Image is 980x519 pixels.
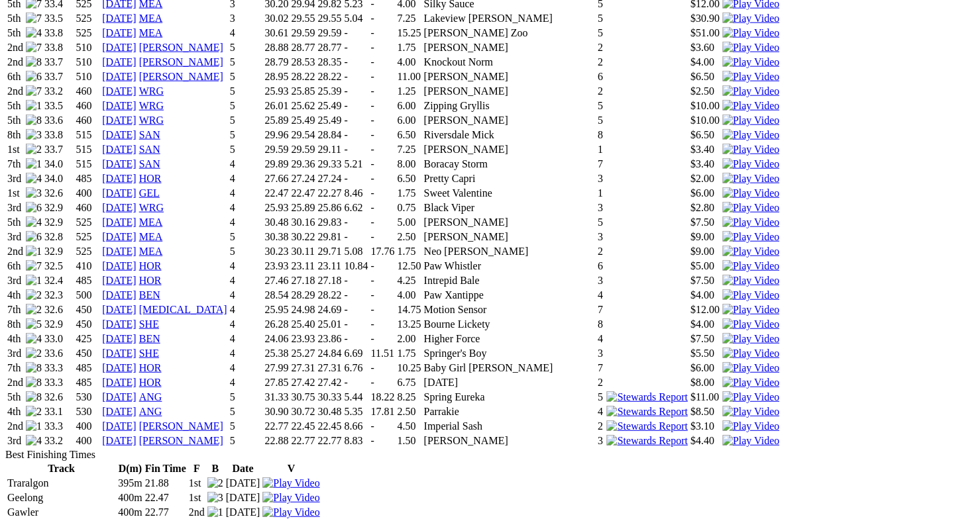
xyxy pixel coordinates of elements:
[76,114,101,127] td: 460
[139,71,223,82] a: [PERSON_NAME]
[722,304,779,315] a: Watch Replay on Watchdog
[229,114,263,127] td: 5
[722,13,779,24] img: Play Video
[207,506,223,518] img: 1
[139,85,164,97] a: WRG
[26,362,42,374] img: 8
[7,70,24,83] td: 6th
[597,56,605,69] td: 2
[722,260,779,271] a: Watch Replay on Watchdog
[102,304,136,315] a: [DATE]
[690,26,720,40] td: $51.00
[722,231,779,243] img: Play Video
[290,41,315,54] td: 28.77
[76,12,101,25] td: 525
[102,173,136,184] a: [DATE]
[26,158,42,170] img: 1
[102,144,136,155] a: [DATE]
[26,348,42,359] img: 2
[26,231,42,243] img: 6
[26,216,42,228] img: 4
[139,406,162,417] a: ANG
[139,100,164,111] a: WRG
[396,128,421,142] td: 6.50
[722,187,779,199] img: Play Video
[262,506,319,518] img: Play Video
[7,26,24,40] td: 5th
[396,114,421,127] td: 6.00
[722,406,779,418] img: Play Video
[139,362,162,373] a: HOR
[26,85,42,97] img: 7
[26,246,42,258] img: 1
[290,114,315,127] td: 25.49
[423,56,595,69] td: Knockout Norm
[722,391,779,402] a: View replay
[44,114,74,127] td: 33.6
[606,420,687,432] img: Stewards Report
[139,318,159,330] a: SHE
[423,41,595,54] td: [PERSON_NAME]
[26,202,42,214] img: 6
[102,216,136,228] a: [DATE]
[722,115,779,126] img: Play Video
[722,333,779,344] a: Watch Replay on Watchdog
[102,362,136,373] a: [DATE]
[102,246,136,257] a: [DATE]
[102,85,136,97] a: [DATE]
[139,420,223,432] a: [PERSON_NAME]
[26,377,42,389] img: 8
[606,391,687,403] img: Stewards Report
[722,187,779,199] a: Watch Replay on Watchdog
[722,216,779,228] img: Play Video
[139,129,160,140] a: SAN
[722,362,779,373] a: Watch Replay on Watchdog
[262,477,319,489] img: Play Video
[139,348,159,359] a: SHE
[102,406,136,417] a: [DATE]
[7,114,24,127] td: 5th
[722,318,779,330] a: Watch Replay on Watchdog
[317,114,342,127] td: 25.49
[722,71,779,83] img: Play Video
[102,129,136,140] a: [DATE]
[423,70,595,83] td: [PERSON_NAME]
[343,128,368,142] td: -
[26,260,42,272] img: 7
[722,435,779,446] a: View replay
[722,377,779,389] img: Play Video
[722,260,779,272] img: Play Video
[290,128,315,142] td: 29.54
[264,70,289,83] td: 28.95
[396,99,421,113] td: 6.00
[44,12,74,25] td: 33.5
[722,231,779,242] a: Watch Replay on Watchdog
[264,128,289,142] td: 29.96
[722,158,779,169] a: Watch Replay on Watchdog
[229,12,263,25] td: 3
[722,333,779,345] img: Play Video
[102,115,136,126] a: [DATE]
[722,420,779,432] a: View replay
[139,435,223,446] a: [PERSON_NAME]
[343,12,368,25] td: 5.04
[396,85,421,98] td: 1.25
[343,99,368,113] td: -
[102,27,136,38] a: [DATE]
[722,246,779,258] img: Play Video
[343,41,368,54] td: -
[722,56,779,68] img: Play Video
[102,13,136,24] a: [DATE]
[370,114,395,127] td: -
[139,391,162,402] a: ANG
[229,99,263,113] td: 5
[207,492,223,504] img: 3
[317,99,342,113] td: 25.49
[264,114,289,127] td: 25.89
[264,41,289,54] td: 28.88
[317,12,342,25] td: 29.55
[229,70,263,83] td: 5
[262,477,319,489] a: Watch Replay on Watchdog
[44,143,74,156] td: 33.7
[597,99,605,113] td: 5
